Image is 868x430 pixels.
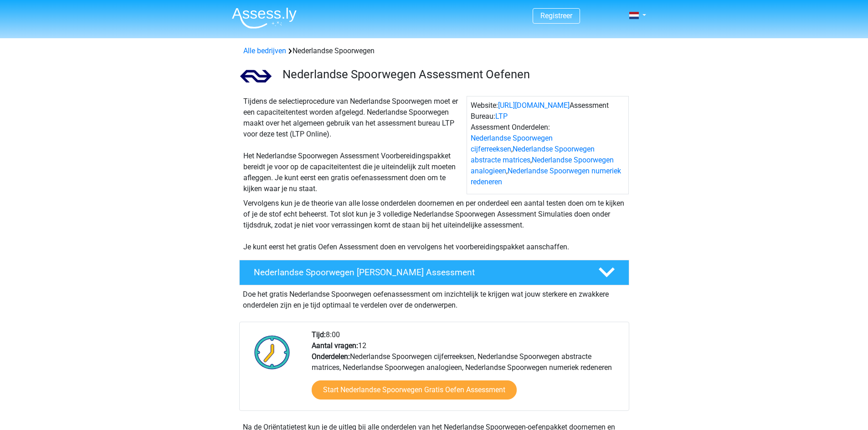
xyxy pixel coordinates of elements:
a: Start Nederlandse Spoorwegen Gratis Oefen Assessment [312,380,517,400]
a: [URL][DOMAIN_NAME] [498,101,570,110]
a: Nederlandse Spoorwegen abstracte matrices [471,145,595,164]
a: LTP [495,112,508,121]
div: Website: Assessment Bureau: Assessment Onderdelen: , , , [467,96,629,194]
div: 8:00 12 Nederlandse Spoorwegen cijferreeksen, Nederlandse Spoorwegen abstracte matrices, Nederlan... [305,329,628,410]
h3: Nederlandse Spoorwegen Assessment Oefenen [282,67,622,81]
a: Nederlandse Spoorwegen analogieen [471,156,614,175]
a: Nederlandse Spoorwegen numeriek redeneren [471,167,621,186]
a: Nederlandse Spoorwegen [PERSON_NAME] Assessment [236,260,633,285]
img: Assessly [232,7,297,29]
b: Tijd: [312,330,326,339]
div: Doe het gratis Nederlandse Spoorwegen oefenassessment om inzichtelijk te krijgen wat jouw sterker... [239,285,629,311]
a: Alle bedrijven [243,46,286,55]
a: Nederlandse Spoorwegen cijferreeksen [471,134,553,153]
div: Tijdens de selectieprocedure van Nederlandse Spoorwegen moet er een capaciteitentest worden afgel... [240,96,467,194]
b: Aantal vragen: [312,341,358,350]
div: Vervolgens kun je de theorie van alle losse onderdelen doornemen en per onderdeel een aantal test... [240,198,629,253]
div: Nederlandse Spoorwegen [240,46,629,56]
b: Onderdelen: [312,352,350,361]
h4: Nederlandse Spoorwegen [PERSON_NAME] Assessment [254,267,584,278]
a: Registreer [540,11,572,20]
img: Klok [249,329,295,375]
